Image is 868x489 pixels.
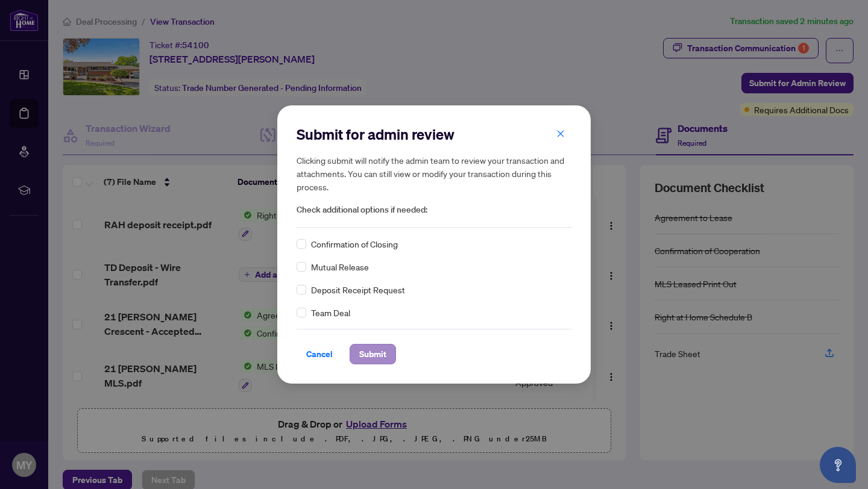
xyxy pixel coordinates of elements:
span: Mutual Release [311,260,369,273]
span: Cancel [306,344,333,364]
button: Open asap [820,447,856,483]
span: Deposit Receipt Request [311,283,405,296]
button: Submit [350,344,396,364]
span: Submit [359,344,386,364]
span: Team Deal [311,306,350,319]
span: Confirmation of Closing [311,237,398,251]
h2: Submit for admin review [297,125,571,144]
button: Cancel [297,344,342,364]
h5: Clicking submit will notify the admin team to review your transaction and attachments. You can st... [297,154,571,193]
span: Check additional options if needed: [297,203,571,217]
span: close [556,129,565,138]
